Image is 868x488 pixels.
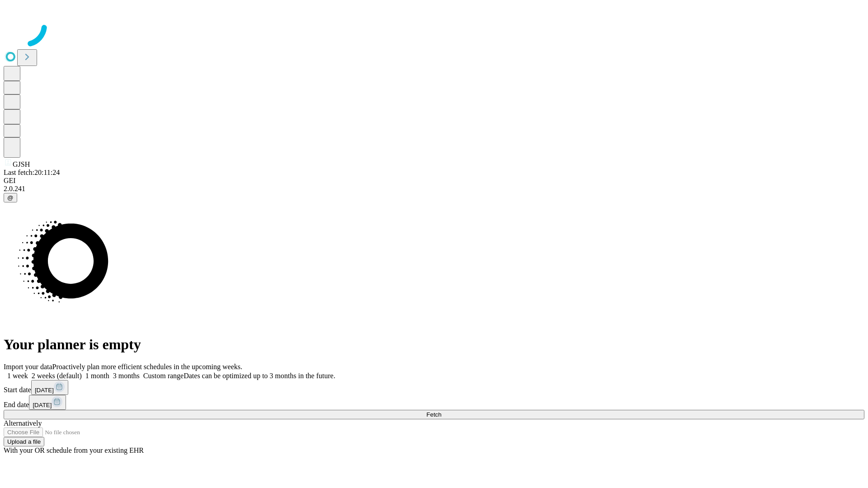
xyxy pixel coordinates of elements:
[85,372,109,380] span: 1 month
[4,185,864,193] div: 2.0.241
[426,411,441,418] span: Fetch
[113,372,140,380] span: 3 months
[4,193,17,202] button: @
[4,177,864,185] div: GEI
[4,395,864,410] div: End date
[184,372,335,380] span: Dates can be optimized up to 3 months in the future.
[4,419,42,427] span: Alternatively
[33,402,52,408] span: [DATE]
[4,169,60,176] span: Last fetch: 20:11:24
[32,372,82,380] span: 2 weeks (default)
[13,160,30,168] span: GJSH
[35,387,54,394] span: [DATE]
[143,372,184,380] span: Custom range
[4,380,864,395] div: Start date
[4,363,52,371] span: Import your data
[4,446,144,454] span: With your OR schedule from your existing EHR
[4,410,864,419] button: Fetch
[4,437,44,446] button: Upload a file
[4,336,864,353] h1: Your planner is empty
[29,395,66,410] button: [DATE]
[7,372,28,380] span: 1 week
[7,194,14,201] span: @
[52,363,242,371] span: Proactively plan more efficient schedules in the upcoming weeks.
[31,380,68,395] button: [DATE]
